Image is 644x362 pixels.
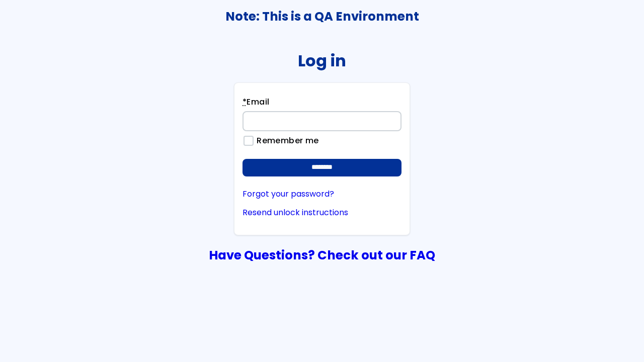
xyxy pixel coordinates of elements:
abbr: required [243,96,247,108]
h2: Log in [298,51,346,70]
a: Resend unlock instructions [243,208,401,217]
label: Email [243,96,269,111]
a: Have Questions? Check out our FAQ [209,246,435,264]
a: Forgot your password? [243,190,401,199]
h3: Note: This is a QA Environment [1,10,643,24]
label: Remember me [252,136,318,145]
